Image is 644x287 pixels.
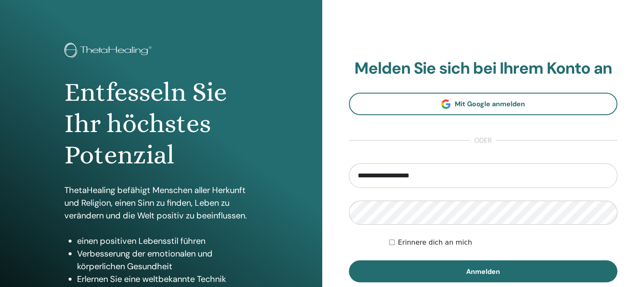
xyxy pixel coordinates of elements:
font: Entfesseln Sie Ihr höchstes Potenzial [64,77,227,170]
a: Mit Google anmelden [349,93,618,115]
font: Melden Sie sich bei Ihrem Konto an [354,58,612,79]
font: Mit Google anmelden [455,99,525,108]
font: Verbesserung der emotionalen und körperlichen Gesundheit [77,248,213,272]
font: Anmelden [466,267,500,276]
div: Ich soll auf unbestimmte Zeit oder bis zur manuellen Abmeldung authentifiziert bleiben [389,237,617,248]
button: Anmelden [349,260,618,282]
font: Erlernen Sie eine weltbekannte Technik [77,273,226,284]
font: ThetaHealing befähigt Menschen aller Herkunft und Religion, einen Sinn zu finden, Leben zu veränd... [64,185,247,221]
font: oder [474,136,492,145]
font: Erinnere dich an mich [398,238,472,246]
font: einen positiven Lebensstil führen [77,235,205,246]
